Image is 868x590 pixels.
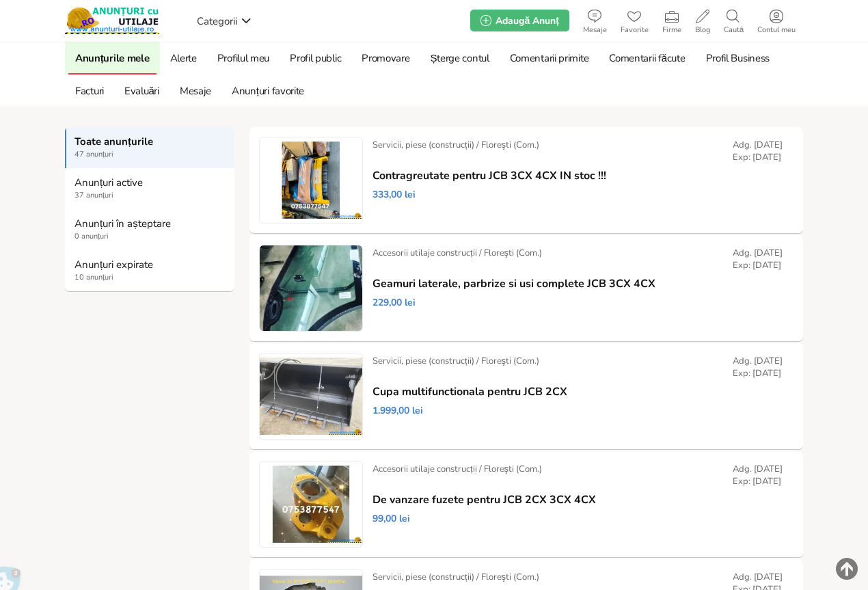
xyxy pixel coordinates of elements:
[424,42,496,75] a: Șterge contul
[74,176,226,189] strong: Anunțuri active
[65,127,234,168] a: Toate anunțurile 47 anunțuri
[372,405,423,417] span: 1.999,00 lei
[260,137,362,223] img: Contragreutate pentru JCB 3CX 4CX IN stoc !!!
[372,297,416,309] span: 229,00 lei
[163,42,204,75] a: Alerte
[717,26,750,34] span: Caută
[750,26,802,34] span: Contul meu
[211,42,276,75] a: Profilul meu
[733,355,783,379] div: Adg. [DATE] Exp: [DATE]
[74,231,226,242] span: 0 anunțuri
[74,135,226,148] strong: Toate anunțurile
[372,355,539,367] div: Servicii, piese (construcții) / Floreşti (Com.)
[260,461,362,547] img: De vanzare fuzete pentru JCB 2CX 3CX 4CX
[503,42,596,75] a: Comentarii primite
[372,513,410,525] span: 99,00 lei
[74,190,226,201] span: 37 anunțuri
[688,7,717,34] a: Blog
[74,217,226,230] strong: Anunțuri în așteptare
[260,245,362,331] img: Geamuri laterale, parbrize si usi complete JCB 3CX 4CX
[496,14,558,27] span: Adaugă Anunț
[655,26,688,34] span: Firme
[733,247,783,271] div: Adg. [DATE] Exp: [DATE]
[11,568,21,578] span: 3
[74,149,226,160] span: 47 anunțuri
[836,558,858,580] img: scroll-to-top.png
[688,26,717,34] span: Blog
[699,42,777,75] a: Profil Business
[717,7,750,34] a: Caută
[372,247,542,259] div: Accesorii utilaje construcții / Floreşti (Com.)
[602,42,692,75] a: Comentarii făcute
[65,7,159,34] img: Anunturi-Utilaje.RO
[65,168,234,209] a: Anunțuri active 37 anunțuri
[197,14,237,28] span: Categorii
[74,272,226,283] span: 10 anunțuri
[614,7,655,34] a: Favorite
[372,494,596,506] a: De vanzare fuzete pentru JCB 2CX 3CX 4CX
[372,170,606,182] a: Contragreutate pentru JCB 3CX 4CX IN stoc !!!
[283,42,348,75] a: Profil public
[260,353,362,439] img: Cupa multifunctionala pentru JCB 2CX
[372,386,567,398] a: Cupa multifunctionala pentru JCB 2CX
[733,139,783,163] div: Adg. [DATE] Exp: [DATE]
[65,209,234,250] a: Anunțuri în așteptare 0 anunțuri
[750,7,802,34] a: Contul meu
[372,139,539,151] div: Servicii, piese (construcții) / Floreşti (Com.)
[355,42,416,75] a: Promovare
[65,250,234,291] a: Anunțuri expirate 10 anunțuri
[614,26,655,34] span: Favorite
[372,278,655,290] a: Geamuri laterale, parbrize si usi complete JCB 3CX 4CX
[576,7,614,34] a: Mesaje
[733,463,783,487] div: Adg. [DATE] Exp: [DATE]
[576,26,614,34] span: Mesaje
[118,75,166,107] a: Evaluări
[655,7,688,34] a: Firme
[193,10,255,31] a: Categorii
[68,42,157,75] a: Anunțurile mele
[470,10,569,31] a: Adaugă Anunț
[372,189,416,201] span: 333,00 lei
[74,258,226,271] strong: Anunțuri expirate
[225,75,311,107] a: Anunțuri favorite
[372,463,542,475] div: Accesorii utilaje construcții / Floreşti (Com.)
[173,75,218,107] a: Mesaje
[68,75,111,107] a: Facturi
[372,571,539,583] div: Servicii, piese (construcții) / Floreşti (Com.)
